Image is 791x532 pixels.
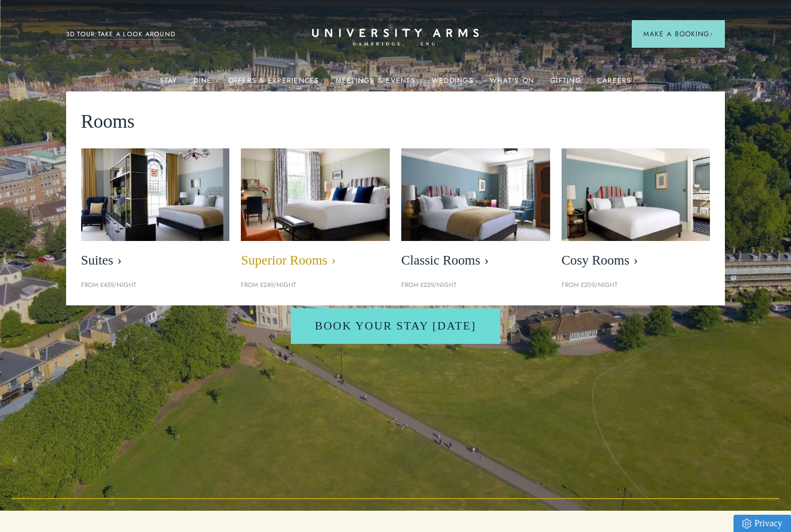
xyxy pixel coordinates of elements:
p: From £459/night [81,280,230,290]
p: From £249/night [241,280,390,290]
a: image-5bdf0f703dacc765be5ca7f9d527278f30b65e65-400x250-jpg Superior Rooms [241,148,390,274]
a: Dine [194,76,212,91]
span: Cosy Rooms [562,252,711,269]
a: Weddings [432,76,474,91]
a: image-0c4e569bfe2498b75de12d7d88bf10a1f5f839d4-400x250-jpg Cosy Rooms [562,148,711,274]
a: Meetings & Events [336,76,416,91]
img: Privacy [742,519,751,529]
span: Superior Rooms [241,252,390,269]
span: Classic Rooms [401,252,550,269]
a: What's On [490,76,534,91]
img: image-5bdf0f703dacc765be5ca7f9d527278f30b65e65-400x250-jpg [230,141,401,248]
a: image-7eccef6fe4fe90343db89eb79f703814c40db8b4-400x250-jpg Classic Rooms [401,148,550,274]
img: image-7eccef6fe4fe90343db89eb79f703814c40db8b4-400x250-jpg [401,148,550,242]
a: Gifting [550,76,581,91]
a: Book Your Stay [DATE] [291,308,501,344]
span: Suites [81,252,230,269]
span: Rooms [81,106,135,137]
a: image-21e87f5add22128270780cf7737b92e839d7d65d-400x250-jpg Suites [81,148,230,274]
span: Make a Booking [643,29,713,39]
button: Make a BookingArrow icon [632,20,725,48]
p: From £229/night [401,280,550,290]
a: Offers & Experiences [228,76,320,91]
img: Arrow icon [709,32,713,36]
a: Privacy [734,515,791,532]
a: Stay [160,76,178,91]
img: image-21e87f5add22128270780cf7737b92e839d7d65d-400x250-jpg [81,148,230,242]
a: 3D TOUR:TAKE A LOOK AROUND [66,29,176,40]
a: Home [312,29,479,47]
p: From £209/night [562,280,711,290]
img: image-0c4e569bfe2498b75de12d7d88bf10a1f5f839d4-400x250-jpg [562,148,711,242]
a: Careers [597,76,632,91]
